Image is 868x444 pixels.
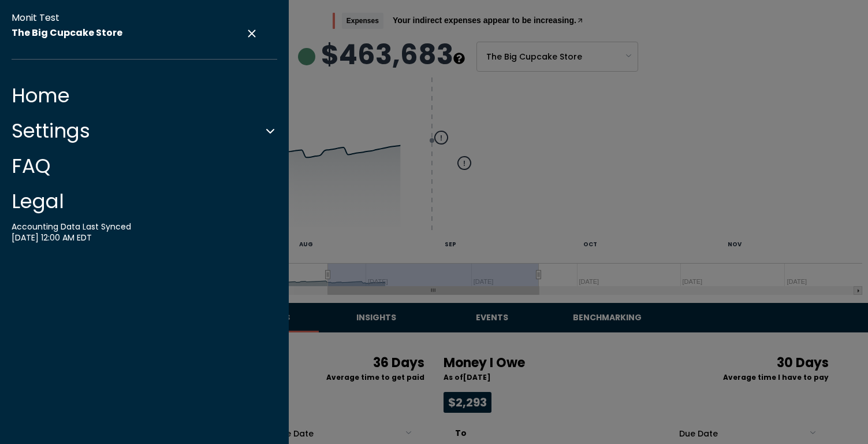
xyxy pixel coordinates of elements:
button: close settings menu [245,27,259,40]
p: Monit Test [12,12,259,24]
a: Legal [12,190,277,213]
button: Settings [12,119,277,143]
a: Home [12,84,277,108]
a: FAQ [12,154,277,178]
strong: The Big Cupcake Store [12,27,122,40]
p: [DATE] 12:00 AM EDT [12,232,277,244]
p: Accounting Data Last Synced [12,221,277,233]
